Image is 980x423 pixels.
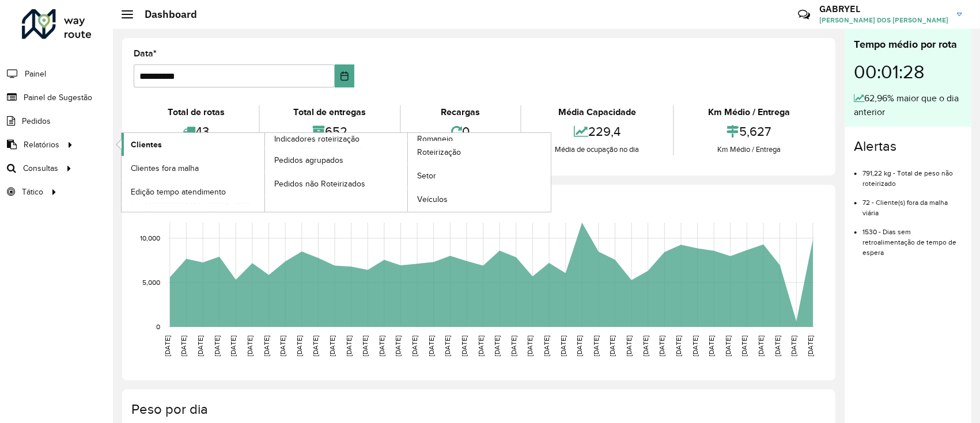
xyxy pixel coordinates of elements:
[862,218,962,258] li: 1530 - Dias sem retroalimentação de tempo de espera
[427,336,435,356] text: [DATE]
[133,8,197,21] h2: Dashboard
[543,336,550,356] text: [DATE]
[263,336,270,356] text: [DATE]
[131,139,162,151] span: Clientes
[609,336,616,356] text: [DATE]
[862,159,962,189] li: 791,22 kg - Total de peso não roteirizado
[395,336,402,356] text: [DATE]
[527,336,534,356] text: [DATE]
[854,138,962,155] h4: Alertas
[724,336,732,356] text: [DATE]
[675,336,682,356] text: [DATE]
[328,336,336,356] text: [DATE]
[460,336,468,356] text: [DATE]
[524,105,671,119] div: Média Capacidade
[274,178,365,190] span: Pedidos não Roteirizados
[22,115,51,127] span: Pedidos
[180,336,187,356] text: [DATE]
[625,336,633,356] text: [DATE]
[263,105,398,119] div: Total de entregas
[792,2,816,27] a: Contato Rápido
[164,336,171,356] text: [DATE]
[757,336,765,356] text: [DATE]
[156,323,160,330] text: 0
[131,162,199,174] span: Clientes fora malha
[265,172,408,195] a: Pedidos não Roteirizados
[411,336,418,356] text: [DATE]
[131,186,226,198] span: Edição tempo atendimento
[335,64,354,87] button: Choose Date
[140,234,160,242] text: 10,000
[246,336,253,356] text: [DATE]
[134,47,157,60] label: Data
[774,336,781,356] text: [DATE]
[378,336,385,356] text: [DATE]
[819,3,948,14] h3: GABRYEL
[345,336,353,356] text: [DATE]
[22,186,43,198] span: Tático
[274,154,343,166] span: Pedidos agrupados
[137,105,256,119] div: Total de rotas
[137,119,256,144] div: 43
[312,336,319,356] text: [DATE]
[559,336,567,356] text: [DATE]
[819,15,948,25] span: [PERSON_NAME] DOS [PERSON_NAME]
[524,119,671,144] div: 229,4
[24,139,59,151] span: Relatórios
[862,189,962,218] li: 72 - Cliente(s) fora da malha viária
[677,144,821,155] div: Km Médio / Entrega
[213,336,221,356] text: [DATE]
[25,68,46,80] span: Painel
[122,157,264,180] a: Clientes fora malha
[510,336,517,356] text: [DATE]
[404,105,517,119] div: Recargas
[659,336,666,356] text: [DATE]
[677,105,821,119] div: Km Médio / Entrega
[24,92,92,104] span: Painel de Sugestão
[196,336,204,356] text: [DATE]
[142,279,160,286] text: 5,000
[677,119,821,144] div: 5,627
[417,193,448,205] span: Veículos
[122,133,408,212] a: Indicadores roteirização
[642,336,649,356] text: [DATE]
[493,336,501,356] text: [DATE]
[23,162,58,174] span: Consultas
[279,336,286,356] text: [DATE]
[592,336,600,356] text: [DATE]
[576,336,583,356] text: [DATE]
[417,133,453,145] span: Romaneio
[265,148,408,172] a: Pedidos agrupados
[408,165,551,188] a: Setor
[404,119,517,144] div: 0
[417,170,436,182] span: Setor
[807,336,814,356] text: [DATE]
[854,37,962,52] div: Tempo médio por rota
[131,401,824,418] h4: Peso por dia
[274,133,360,145] span: Indicadores roteirização
[524,144,671,155] div: Média de ocupação no dia
[477,336,485,356] text: [DATE]
[741,336,748,356] text: [DATE]
[854,92,962,119] div: 62,96% maior que o dia anterior
[707,336,715,356] text: [DATE]
[854,52,962,92] div: 00:01:28
[691,336,699,356] text: [DATE]
[122,180,264,203] a: Edição tempo atendimento
[444,336,451,356] text: [DATE]
[296,336,303,356] text: [DATE]
[408,141,551,164] a: Roteirização
[417,146,461,158] span: Roteirização
[263,119,398,144] div: 652
[790,336,798,356] text: [DATE]
[122,133,264,156] a: Clientes
[229,336,237,356] text: [DATE]
[265,133,551,212] a: Romaneio
[361,336,369,356] text: [DATE]
[408,188,551,211] a: Veículos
